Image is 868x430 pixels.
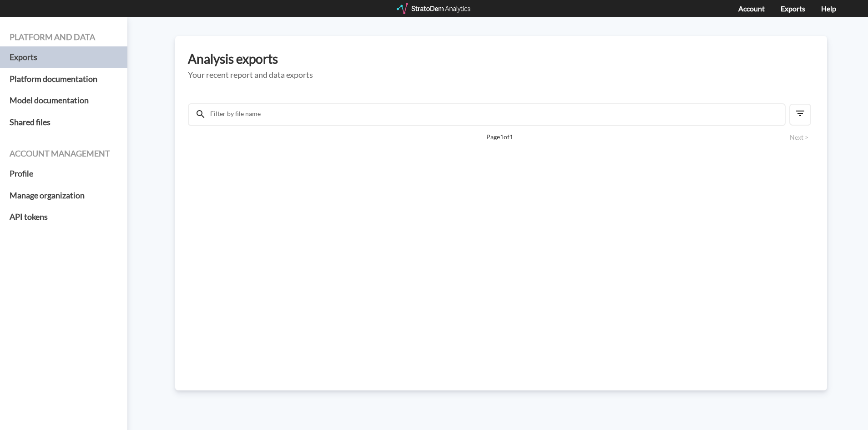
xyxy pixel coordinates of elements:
[787,132,811,142] button: Next >
[10,33,118,42] h4: Platform and data
[781,4,805,13] a: Exports
[220,132,779,142] span: Page 1 of 1
[209,109,773,119] input: Filter by file name
[10,46,118,68] a: Exports
[10,90,118,111] a: Model documentation
[10,163,118,185] a: Profile
[10,206,118,228] a: API tokens
[188,52,814,66] h3: Analysis exports
[821,4,836,13] a: Help
[10,149,118,158] h4: Account management
[738,4,765,13] a: Account
[10,111,118,133] a: Shared files
[10,185,118,207] a: Manage organization
[10,68,118,90] a: Platform documentation
[188,71,814,80] h5: Your recent report and data exports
